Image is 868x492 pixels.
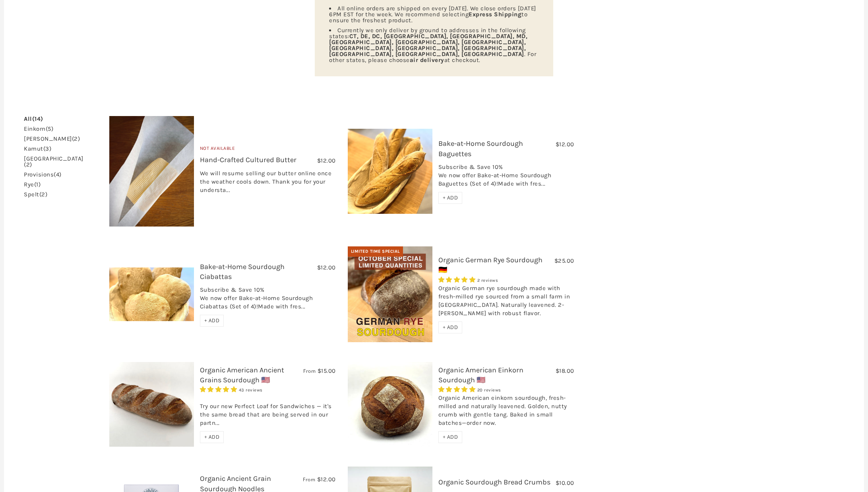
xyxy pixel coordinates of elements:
a: Hand-Crafted Cultured Butter [200,155,296,164]
span: (3) [43,145,52,152]
span: 4.93 stars [200,386,239,393]
img: Organic American Ancient Grains Sourdough 🇺🇸 [109,362,194,447]
img: Organic American Einkorn Sourdough 🇺🇸 [348,362,432,447]
a: spelt(2) [24,192,47,198]
div: Not Available [200,145,336,155]
img: Bake-at-Home Sourdough Baguettes [348,129,432,214]
a: Organic German Rye Sourdough 🇩🇪 [438,256,542,274]
span: 4.95 stars [438,386,477,393]
span: 43 reviews [239,387,263,393]
span: $12.00 [317,264,336,271]
a: Bake-at-Home Sourdough Baguettes [438,139,523,158]
span: $12.00 [317,476,336,483]
strong: Express Shipping [469,11,521,18]
a: Organic American Ancient Grains Sourdough 🇺🇸 [200,366,284,384]
span: + ADD [443,194,458,201]
span: From [303,476,315,483]
span: (2) [24,161,32,168]
span: + ADD [204,317,220,324]
span: 2 reviews [477,278,498,283]
div: Subscribe & Save 10% We now offer Bake-at-Home Sourdough Ciabattas (Set of 4)!Made with fres... [200,286,336,315]
span: + ADD [443,324,458,331]
span: $12.00 [317,157,336,164]
a: kamut(3) [24,146,51,152]
span: $15.00 [318,367,336,374]
div: Try our new Perfect Loaf for Sandwiches — it's the same bread that are being served in our partn... [200,394,336,431]
div: + ADD [438,431,463,443]
div: + ADD [438,192,463,204]
strong: air delivery [410,56,444,64]
strong: CT, DE, DC, [GEOGRAPHIC_DATA], [GEOGRAPHIC_DATA], MD, [GEOGRAPHIC_DATA], [GEOGRAPHIC_DATA], [GEOG... [329,33,527,58]
a: All(14) [24,116,43,122]
div: Limited Time Special [348,246,403,257]
span: (14) [32,115,43,122]
span: (4) [54,171,62,178]
span: $12.00 [556,141,574,148]
a: provisions(4) [24,172,62,178]
img: Hand-Crafted Cultured Butter [109,116,194,227]
a: Bake-at-Home Sourdough Ciabattas [200,262,285,281]
a: einkorn(5) [24,126,53,132]
span: $18.00 [556,367,574,374]
div: + ADD [200,431,224,443]
span: 5.00 stars [438,276,477,283]
span: (2) [39,191,48,198]
span: + ADD [204,434,220,440]
a: [GEOGRAPHIC_DATA](2) [24,156,83,168]
div: Subscribe & Save 10% We now offer Bake-at-Home Sourdough Baguettes (Set of 4)!Made with fres... [438,163,574,192]
span: $25.00 [554,257,574,264]
img: Bake-at-Home Sourdough Ciabattas [109,267,194,322]
span: All online orders are shipped on every [DATE]. We close orders [DATE] 6PM EST for the week. We re... [329,5,536,24]
span: Currently we only deliver by ground to addresses in the following states: . For other states, ple... [329,27,536,64]
span: (1) [34,181,41,188]
div: + ADD [438,322,463,333]
span: (2) [72,135,80,142]
a: rye(1) [24,182,41,188]
div: + ADD [200,315,224,327]
div: Organic German rye sourdough made with fresh-milled rye sourced from a small farm in [GEOGRAPHIC_... [438,284,574,322]
span: (5) [46,125,54,132]
span: + ADD [443,434,458,440]
div: Organic American einkorn sourdough, fresh-milled and naturally leavened. Golden, nutty crumb with... [438,394,574,431]
a: Organic Sourdough Bread Crumbs [438,478,550,486]
div: We will resume selling our butter online once the weather cools down. Thank you for your understa... [200,169,336,198]
span: 20 reviews [477,387,501,393]
img: Organic German Rye Sourdough 🇩🇪 [348,246,432,342]
a: Organic American Einkorn Sourdough 🇺🇸 [438,366,523,384]
a: [PERSON_NAME](2) [24,136,80,142]
span: $10.00 [556,479,574,486]
span: From [303,368,316,374]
